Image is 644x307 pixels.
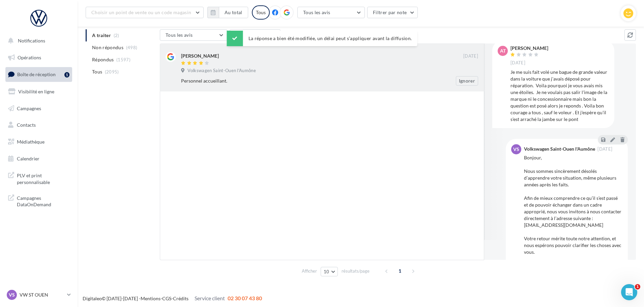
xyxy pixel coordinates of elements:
div: La réponse a bien été modifiée, un délai peut s’appliquer avant la diffusion. [227,31,417,46]
div: Je me suis fait volé une bague de grande valeur dans la voiture que j'avais déposé pour réparatio... [510,69,609,123]
button: Ignorer [456,76,478,86]
a: Mentions [141,296,160,301]
span: (2095) [105,69,119,74]
span: 1 [635,284,640,289]
span: AT [500,48,506,54]
div: Bonjour, Nous sommes sincèrement désolés d’apprendre votre situation, même plusieurs années après... [524,154,622,269]
span: [DATE] [510,60,525,66]
div: Personnel accueillant. [181,78,434,84]
div: 1 [64,72,69,78]
a: Boîte de réception1 [4,67,74,82]
span: © [DATE]-[DATE] - - - [83,296,262,301]
button: Tous les avis [160,29,227,41]
span: Campagnes [17,105,41,111]
a: VS VW ST OUEN [5,288,72,301]
span: Visibilité en ligne [18,89,54,94]
iframe: Intercom live chat [621,284,637,300]
span: VS [513,146,519,153]
span: Afficher [302,268,317,274]
span: [DATE] [597,147,612,151]
button: 10 [321,267,338,276]
a: Digitaleo [83,296,102,301]
span: Opérations [18,55,41,60]
span: 10 [324,269,329,274]
a: Contacts [4,118,74,132]
span: Notifications [18,38,45,43]
span: Calendrier [17,156,39,161]
a: Crédits [173,296,188,301]
div: [PERSON_NAME] [510,46,548,51]
span: résultats/page [342,268,370,274]
a: Médiathèque [4,135,74,149]
p: VW ST OUEN [20,291,64,298]
button: Au total [219,7,248,18]
span: Médiathèque [17,139,45,145]
div: Volkswagen Saint-Ouen l'Aumône [524,147,595,151]
span: (498) [126,45,138,50]
a: CGS [162,296,171,301]
a: Campagnes DataOnDemand [4,191,74,211]
span: Volkswagen Saint-Ouen l'Aumône [187,68,256,74]
button: Au total [207,7,248,18]
span: Boîte de réception [17,71,56,77]
span: 1 [394,266,405,276]
button: Notifications [4,34,71,48]
span: VS [9,291,15,298]
a: Visibilité en ligne [4,85,74,99]
button: Tous les avis [297,7,365,18]
a: Calendrier [4,152,74,166]
span: PLV et print personnalisable [17,171,69,185]
span: Répondus [92,56,114,63]
a: Campagnes [4,101,74,116]
button: Filtrer par note [230,29,281,41]
span: 02 30 07 43 80 [228,295,262,301]
span: Service client [195,295,225,301]
span: Non répondus [92,44,123,51]
span: Contacts [17,122,36,128]
span: (1597) [116,57,130,62]
div: Tous [252,5,270,20]
a: PLV et print personnalisable [4,168,74,188]
span: [DATE] [463,53,478,59]
span: Tous [92,68,102,75]
div: [PERSON_NAME] [181,53,219,59]
span: Choisir un point de vente ou un code magasin [91,9,191,15]
button: Choisir un point de vente ou un code magasin [86,7,204,18]
span: Tous les avis [166,32,193,38]
a: Opérations [4,51,74,65]
button: Filtrer par note [367,7,418,18]
span: Tous les avis [303,9,330,15]
span: Campagnes DataOnDemand [17,193,69,208]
